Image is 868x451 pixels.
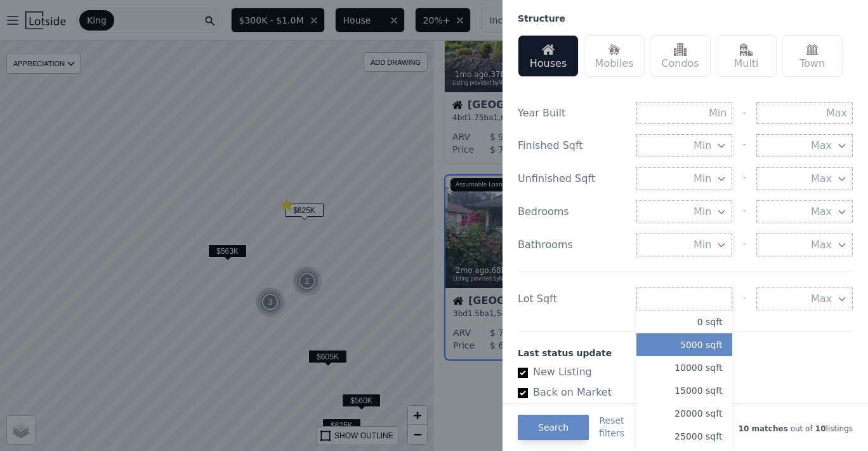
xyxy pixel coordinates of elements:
[782,35,843,77] div: Town
[636,425,733,448] button: 25000 sqft
[518,138,626,153] div: Finished Sqft
[742,167,746,190] div: -
[584,35,645,77] div: Mobiles
[636,200,733,223] button: Min
[674,43,687,56] img: Condos
[813,424,826,433] span: 10
[518,171,626,186] div: Unfinished Sqft
[756,134,853,157] button: Max
[636,356,733,379] button: 10000 sqft
[518,12,565,25] div: Structure
[756,102,853,124] input: Max
[518,347,853,359] div: Last status update
[811,291,832,307] span: Max
[542,43,555,56] img: Houses
[716,35,777,77] div: Multi
[518,415,589,440] button: Search
[811,237,832,253] span: Max
[636,233,733,256] button: Min
[756,200,853,223] button: Max
[811,171,832,186] span: Max
[518,204,626,219] div: Bedrooms
[694,204,711,219] span: Min
[518,291,626,307] div: Lot Sqft
[806,43,819,56] img: Town
[518,364,843,380] label: New Listing
[694,138,711,153] span: Min
[518,237,626,253] div: Bathrooms
[608,43,621,56] img: Mobiles
[636,102,733,124] input: Min
[742,288,746,310] div: -
[599,414,624,440] button: Resetfilters
[739,424,788,433] span: 10 matches
[756,233,853,256] button: Max
[756,288,853,310] button: Max
[740,43,753,56] img: Multi
[650,35,711,77] div: Condos
[518,368,528,378] input: New Listing
[636,379,733,402] button: 15000 sqft
[636,134,733,157] button: Min
[742,233,746,256] div: -
[694,237,711,253] span: Min
[636,310,733,333] button: 0 sqft
[811,204,832,219] span: Max
[518,388,528,398] input: Back on Market
[636,333,733,356] button: 5000 sqft
[518,35,579,77] div: Houses
[742,134,746,157] div: -
[518,106,626,121] div: Year Built
[811,138,832,153] span: Max
[694,171,711,186] span: Min
[636,167,733,190] button: Min
[742,102,746,124] div: -
[624,421,853,434] div: out of listings
[742,200,746,223] div: -
[518,385,843,400] label: Back on Market
[756,167,853,190] button: Max
[636,402,733,425] button: 20000 sqft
